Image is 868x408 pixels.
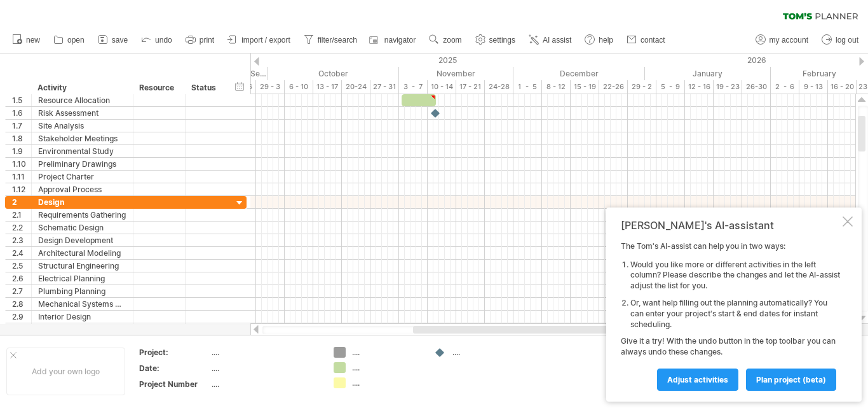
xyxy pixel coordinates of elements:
[12,285,31,297] div: 2.7
[685,80,714,94] div: 12 - 16
[38,145,126,157] div: Environmental Study
[112,36,128,45] span: save
[38,107,126,119] div: Risk Assessment
[456,80,485,94] div: 17 - 21
[200,36,214,45] span: print
[38,285,126,297] div: Plumbing Planning
[38,158,126,170] div: Preliminary Drawings
[38,183,126,195] div: Approval Process
[399,67,513,80] div: November 2025
[256,80,285,94] div: 29 - 3
[599,36,613,45] span: help
[12,247,31,259] div: 2.4
[12,107,31,119] div: 1.6
[37,81,126,94] div: Activity
[513,80,542,94] div: 1 - 5
[12,260,31,272] div: 2.5
[714,80,742,94] div: 19 - 23
[9,32,44,48] a: new
[6,348,125,395] div: Add your own logo
[38,272,126,285] div: Electrical Planning
[621,219,840,232] div: [PERSON_NAME]'s AI-assistant
[318,36,357,45] span: filter/search
[746,369,836,391] a: plan project (beta)
[770,36,808,45] span: my account
[38,323,126,335] div: Landscape Design
[38,222,126,234] div: Schematic Design
[67,36,85,45] span: open
[426,32,465,48] a: zoom
[742,80,771,94] div: 26-30
[38,311,126,323] div: Interior Design
[384,36,416,45] span: navigator
[641,36,665,45] span: contact
[212,379,318,390] div: ....
[12,323,31,335] div: 2.10
[38,234,126,246] div: Design Development
[12,132,31,144] div: 1.8
[138,32,176,48] a: undo
[38,132,126,144] div: Stakeholder Meetings
[630,260,840,292] li: Would you like more or different activities in the left column? Please describe the changes and l...
[526,32,575,48] a: AI assist
[301,32,361,48] a: filter/search
[12,94,31,106] div: 1.5
[139,347,209,358] div: Project:
[623,32,669,48] a: contact
[472,32,519,48] a: settings
[12,311,31,323] div: 2.9
[38,260,126,272] div: Structural Engineering
[828,80,857,94] div: 16 - 20
[224,32,294,48] a: import / export
[12,272,31,285] div: 2.6
[12,209,31,221] div: 2.1
[285,80,313,94] div: 6 - 10
[752,32,812,48] a: my account
[12,158,31,170] div: 1.10
[313,80,342,94] div: 13 - 17
[139,363,209,374] div: Date:
[212,347,318,358] div: ....
[12,183,31,195] div: 1.12
[771,80,799,94] div: 2 - 6
[656,80,685,94] div: 5 - 9
[352,362,421,373] div: ....
[452,347,522,358] div: ....
[818,32,862,48] a: log out
[12,171,31,183] div: 1.11
[342,80,370,94] div: 20-24
[241,36,290,45] span: import / export
[139,81,178,94] div: Resource
[139,379,209,390] div: Project Number
[599,80,628,94] div: 22-26
[489,36,515,45] span: settings
[667,375,728,384] span: Adjust activities
[38,94,126,106] div: Resource Allocation
[155,36,172,45] span: undo
[268,67,399,80] div: October 2025
[352,377,421,388] div: ....
[191,81,219,94] div: Status
[485,80,513,94] div: 24-28
[443,36,461,45] span: zoom
[12,120,31,132] div: 1.7
[571,80,599,94] div: 15 - 19
[12,298,31,310] div: 2.8
[12,145,31,157] div: 1.9
[38,247,126,259] div: Architectural Modeling
[836,36,858,45] span: log out
[95,32,132,48] a: save
[621,241,840,390] div: The Tom's AI-assist can help you in two ways: Give it a try! With the undo button in the top tool...
[212,363,318,374] div: ....
[38,209,126,221] div: Requirements Gathering
[657,369,738,391] a: Adjust activities
[399,80,428,94] div: 3 - 7
[26,36,40,45] span: new
[50,32,88,48] a: open
[12,222,31,234] div: 2.2
[581,32,617,48] a: help
[182,32,218,48] a: print
[756,375,826,384] span: plan project (beta)
[38,196,126,208] div: Design
[370,80,399,94] div: 27 - 31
